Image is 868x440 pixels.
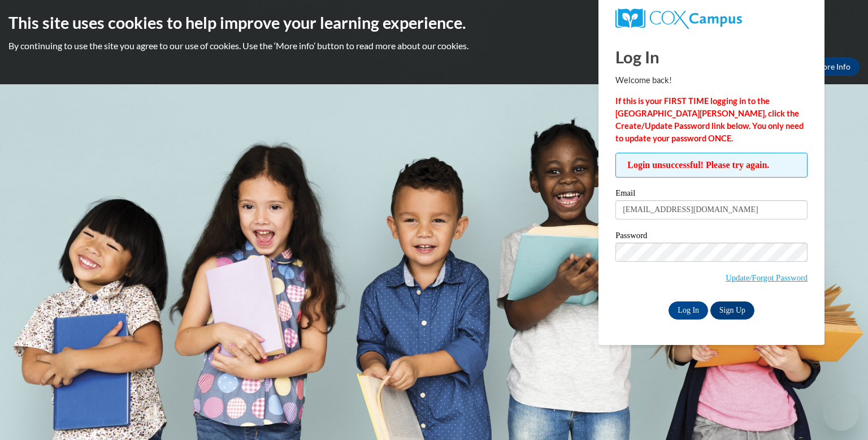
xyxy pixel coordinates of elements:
[710,301,754,320] a: Sign Up
[615,96,804,143] strong: If this is your FIRST TIME logging in to the [GEOGRAPHIC_DATA][PERSON_NAME], click the Create/Upd...
[806,58,860,76] a: More Info
[669,301,708,320] input: Log In
[823,395,859,431] iframe: Button to launch messaging window
[615,153,808,178] span: Login unsuccessful! Please try again.
[8,40,860,52] p: By continuing to use the site you agree to our use of cookies. Use the ‘More info’ button to read...
[615,189,808,200] label: Email
[615,231,808,243] label: Password
[615,74,808,87] p: Welcome back!
[8,11,860,34] h2: This site uses cookies to help improve your learning experience.
[615,8,808,29] a: COX Campus
[615,8,742,29] img: COX Campus
[615,45,808,68] h1: Log In
[726,273,808,282] a: Update/Forgot Password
